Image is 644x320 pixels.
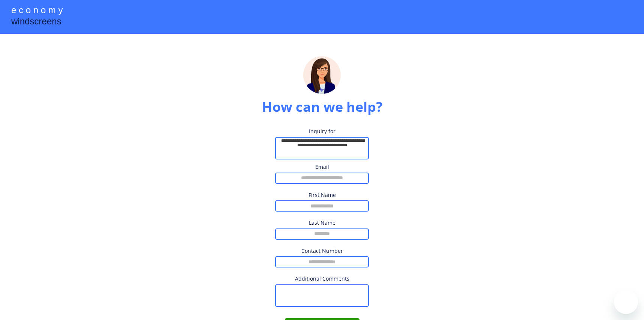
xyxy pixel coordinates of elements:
div: e c o n o m y [11,4,63,18]
div: Email [284,163,360,171]
div: Last Name [284,219,360,227]
div: Contact Number [284,247,360,255]
iframe: Button to launch messaging window [614,290,638,314]
div: windscreens [11,15,61,30]
div: How can we help? [262,98,382,116]
div: Inquiry for [284,128,360,135]
img: madeline.png [303,56,341,94]
div: First Name [284,191,360,199]
div: Additional Comments [284,275,360,282]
